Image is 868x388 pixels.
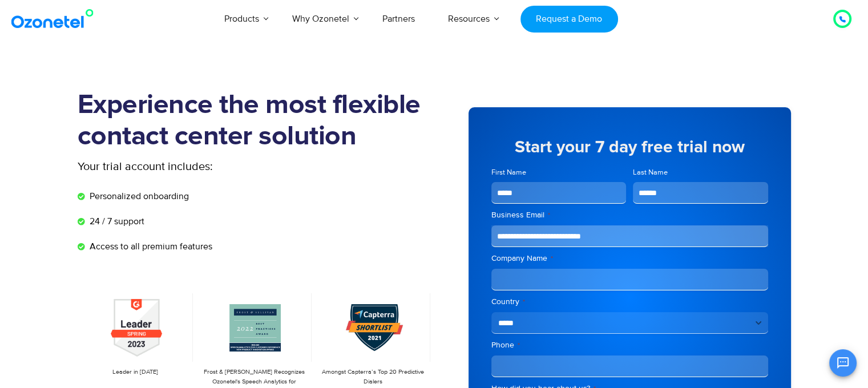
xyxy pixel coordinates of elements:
label: Last Name [633,167,768,178]
p: Your trial account includes: [78,158,349,175]
h5: Start your 7 day free trial now [491,139,768,156]
p: Leader in [DATE] [83,367,187,377]
a: Request a Demo [520,6,618,33]
label: Phone [491,339,768,351]
h1: Experience the most flexible contact center solution [78,90,434,152]
span: 24 / 7 support [87,215,144,228]
button: Open chat [829,349,857,377]
label: First Name [491,167,627,178]
label: Company Name [491,253,768,264]
label: Business Email [491,209,768,221]
span: Personalized onboarding [87,189,189,203]
span: Access to all premium features [87,240,212,253]
label: Country [491,296,768,308]
p: Amongst Capterra’s Top 20 Predictive Dialers [321,367,425,386]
